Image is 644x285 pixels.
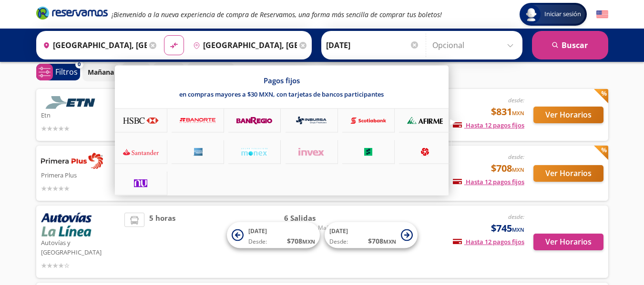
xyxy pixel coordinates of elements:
[36,6,108,23] a: Brand Logo
[453,237,524,246] span: Hasta 12 pagos fijos
[264,76,300,85] p: Pagos fijos
[453,121,524,129] span: Hasta 12 pagos fijos
[326,33,419,57] input: Elegir Fecha
[248,227,267,235] span: [DATE]
[532,31,608,59] button: Buscar
[512,166,524,173] small: MXN
[187,63,235,81] button: Madrugada
[41,109,120,120] p: Etn
[541,10,585,19] span: Iniciar sesión
[329,237,348,246] span: Desde:
[112,10,442,19] em: ¡Bienvenido a la nueva experiencia de compra de Reservamos, una forma más sencilla de comprar tus...
[189,33,297,57] input: Buscar Destino
[248,237,267,246] span: Desde:
[41,169,120,180] p: Primera Plus
[36,64,80,80] button: 0Filtros
[508,153,524,161] em: desde:
[36,6,108,20] i: Brand Logo
[533,234,603,250] button: Ver Horarios
[491,105,524,119] span: $831
[491,161,524,176] span: $708
[78,60,81,69] span: 0
[55,66,78,78] p: Filtros
[508,213,524,221] em: desde:
[82,63,119,81] button: Mañana
[533,165,603,182] button: Ver Horarios
[302,238,315,245] small: MXN
[88,67,114,77] p: Mañana
[284,213,361,224] span: 6 Salidas
[153,63,184,81] button: Noche
[41,153,103,169] img: Primera Plus
[533,107,603,123] button: Ver Horarios
[287,236,315,246] span: $ 708
[368,236,396,246] span: $ 708
[491,221,524,236] span: $745
[383,238,396,245] small: MXN
[512,109,524,117] small: MXN
[432,33,518,57] input: Opcional
[179,90,384,98] p: en compras mayores a $30 MXN, con tarjetas de bancos participantes
[512,226,524,233] small: MXN
[41,96,103,109] img: Etn
[41,236,120,257] p: Autovías y [GEOGRAPHIC_DATA]
[508,96,524,104] em: desde:
[122,63,151,81] button: Tarde
[453,177,524,186] span: Hasta 12 pagos fijos
[149,213,175,271] span: 5 horas
[325,222,418,248] button: [DATE]Desde:$708MXN
[39,33,147,57] input: Buscar Origen
[41,213,92,236] img: Autovías y La Línea
[227,222,320,248] button: [DATE]Desde:$708MXN
[329,227,348,235] span: [DATE]
[596,9,608,20] button: English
